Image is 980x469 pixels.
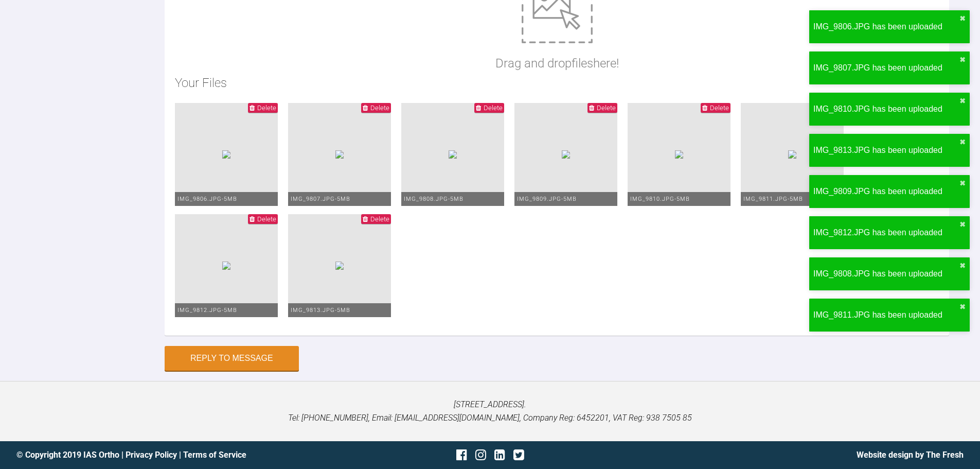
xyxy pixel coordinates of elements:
[183,450,246,460] a: Terms of Service
[370,104,389,112] span: Delete
[370,215,389,223] span: Delete
[630,196,690,202] span: IMG_9810.JPG - 5MB
[449,150,457,159] img: 668d4768-6f95-4211-828a-8e77bd075155
[813,102,959,116] div: IMG_9810.JPG has been uploaded
[16,398,964,424] p: [STREET_ADDRESS]. Tel: [PHONE_NUMBER], Email: [EMAIL_ADDRESS][DOMAIN_NAME], Company Reg: 6452201,...
[959,179,966,187] button: close
[788,150,796,159] img: f08aea67-0204-4ea8-b6a1-a1a71e05ebe1
[177,196,237,202] span: IMG_9806.JPG - 5MB
[291,307,350,314] span: IMG_9813.JPG - 5MB
[813,61,959,75] div: IMG_9807.JPG has been uploaded
[177,307,237,314] span: IMG_9812.JPG - 5MB
[675,150,683,159] img: 8a25961a-74e7-4f8b-8aeb-868f61ec8024
[959,14,966,23] button: close
[959,56,966,64] button: close
[959,97,966,105] button: close
[813,226,959,239] div: IMG_9812.JPG has been uploaded
[484,104,503,112] span: Delete
[959,220,966,229] button: close
[165,346,299,371] button: Reply to Message
[257,104,276,112] span: Delete
[743,196,803,202] span: IMG_9811.JPG - 5MB
[813,20,959,33] div: IMG_9806.JPG has been uploaded
[222,262,230,270] img: 7e058b09-b5e6-4de5-b32c-e625cd0d9cdd
[126,450,177,460] a: Privacy Policy
[857,450,964,460] a: Website design by The Fresh
[710,104,729,112] span: Delete
[813,185,959,198] div: IMG_9809.JPG has been uploaded
[175,73,939,93] h2: Your Files
[16,448,332,462] div: © Copyright 2019 IAS Ortho | |
[813,144,959,157] div: IMG_9813.JPG has been uploaded
[517,196,577,202] span: IMG_9809.JPG - 5MB
[562,150,570,159] img: 3baa3427-884a-4f3c-ac60-e946289d2b69
[813,267,959,281] div: IMG_9808.JPG has been uploaded
[335,262,344,270] img: 3a5c8b4a-e85c-4c8e-bcd9-7104ef4cf673
[813,308,959,322] div: IMG_9811.JPG has been uploaded
[291,196,350,202] span: IMG_9807.JPG - 5MB
[495,54,619,73] p: Drag and drop files here!
[959,303,966,311] button: close
[222,150,230,159] img: e873ba4b-6ff2-4eab-8da6-8c9c08694366
[335,150,344,159] img: dc1b2f23-6c63-4668-9dbb-8b32996558a4
[597,104,616,112] span: Delete
[257,215,276,223] span: Delete
[959,262,966,270] button: close
[404,196,464,202] span: IMG_9808.JPG - 5MB
[959,138,966,146] button: close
